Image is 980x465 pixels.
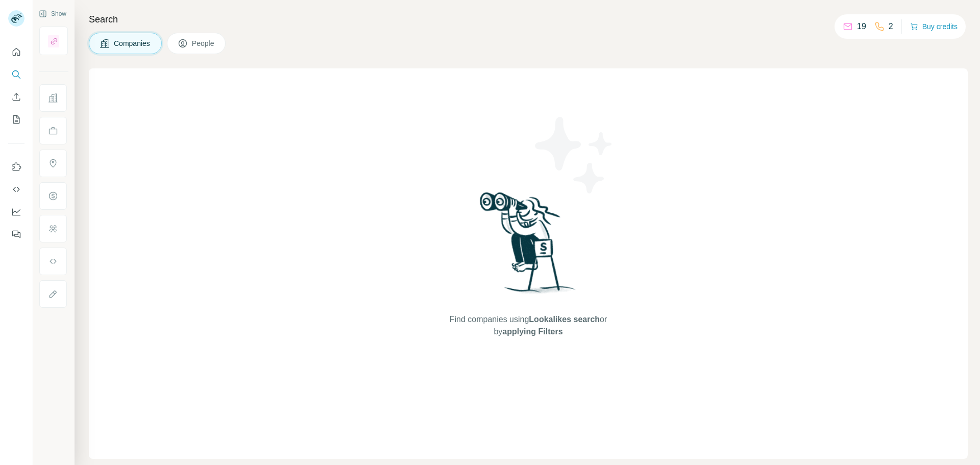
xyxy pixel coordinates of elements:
img: Surfe Illustration - Woman searching with binoculars [475,189,581,303]
span: People [192,38,215,48]
img: Surfe Illustration - Stars [528,109,620,201]
button: Search [8,65,24,84]
span: Find companies using or by [447,313,610,338]
span: Lookalikes search [529,315,600,324]
button: Feedback [8,225,24,243]
span: Companies [114,38,151,48]
button: Dashboard [8,203,24,221]
p: 19 [857,20,866,33]
h4: Search [89,12,968,27]
button: Use Surfe on LinkedIn [8,158,24,176]
button: Enrich CSV [8,88,24,106]
button: Show [32,6,73,21]
button: Buy credits [910,19,958,34]
button: Quick start [8,43,24,61]
span: applying Filters [502,327,562,336]
button: My lists [8,110,24,129]
p: 2 [889,20,893,33]
button: Use Surfe API [8,180,24,199]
